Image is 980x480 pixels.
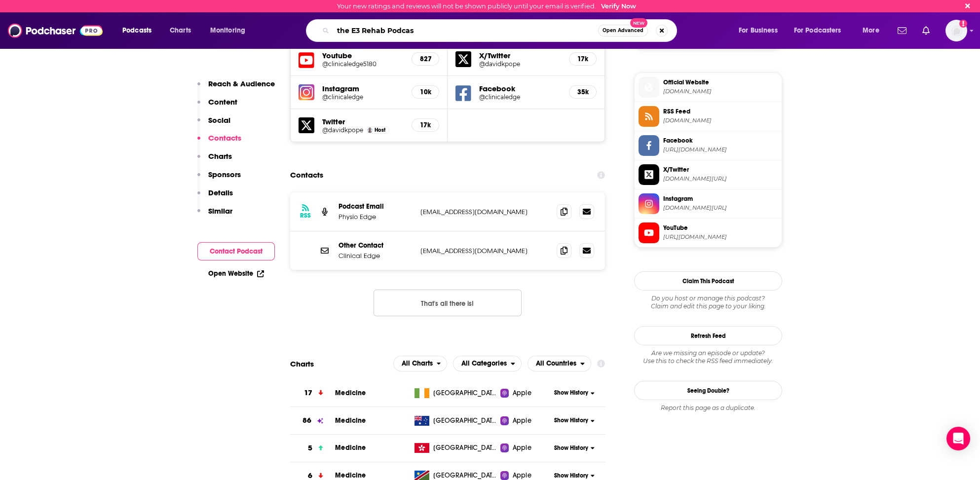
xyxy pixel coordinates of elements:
a: Facebook[URL][DOMAIN_NAME] [639,135,778,156]
button: Show profile menu [945,20,967,41]
span: Ireland [433,388,497,398]
span: All Categories [461,360,507,367]
span: Hong Kong [433,443,497,453]
h3: 5 [308,443,312,454]
button: Show History [551,472,598,480]
button: open menu [788,23,856,38]
a: Charts [163,23,197,38]
a: RSS Feed[DOMAIN_NAME] [639,106,778,127]
a: @clinicaledge [479,93,561,101]
h5: Facebook [479,84,561,93]
span: Do you host or manage this podcast? [634,295,782,302]
a: David Popet [367,127,373,133]
p: Sponsors [208,170,241,179]
p: Podcast Email [339,202,413,211]
p: Similar [208,206,232,216]
h2: Charts [290,359,314,369]
span: All Charts [402,360,433,367]
a: 86 [290,407,335,434]
button: Reach & Audience [197,79,275,97]
button: Contact Podcast [197,242,275,260]
div: Claim and edit this page to your liking. [634,295,782,310]
button: Show History [551,444,598,452]
span: Podcasts [122,24,151,37]
input: Search podcasts, credits, & more... [333,23,598,38]
span: physioedge.libsyn.com [663,117,778,124]
a: [GEOGRAPHIC_DATA] [411,443,501,453]
span: clinicaledge.co [663,88,778,95]
a: Medicine [335,443,366,452]
p: Social [208,115,230,125]
button: Open AdvancedNew [598,25,648,37]
a: 5 [290,435,335,462]
a: [GEOGRAPHIC_DATA] [411,416,501,426]
button: open menu [856,23,892,38]
h2: Categories [453,356,522,371]
span: More [863,24,879,37]
a: Show notifications dropdown [894,22,910,39]
span: Open Advanced [603,28,643,33]
span: Apple [513,443,531,453]
h5: 35k [577,88,588,96]
h2: Countries [528,356,591,371]
button: Social [197,115,230,134]
button: open menu [528,356,591,371]
div: Search podcasts, credits, & more... [315,19,686,42]
h5: 17k [420,121,431,129]
span: YouTube [663,223,778,232]
h5: X/Twitter [479,51,561,60]
p: Reach & Audience [208,79,275,88]
span: Monitoring [210,24,245,37]
button: Claim This Podcast [634,271,782,291]
div: Your new ratings and reviews will not be shown publicly until your email is verified. [337,2,636,10]
a: Medicine [335,416,366,425]
h5: Youtube [322,51,404,60]
span: Show History [554,389,588,397]
span: Australia [433,416,497,426]
span: Medicine [335,471,366,480]
button: Content [197,97,237,115]
h5: Instagram [322,84,404,93]
svg: Email not verified [959,20,967,28]
h2: Platforms [393,356,448,371]
img: iconImage [299,84,314,100]
button: Similar [197,206,232,224]
span: Official Website [663,78,778,87]
button: Sponsors [197,170,241,188]
button: Nothing here. [374,290,522,316]
a: @clinicaledge [322,93,404,101]
p: Clinical Edge [339,252,413,260]
span: instagram.com/clinicaledge [663,204,778,212]
a: Apple [500,388,550,398]
button: open menu [393,356,448,371]
a: @clinicaledge5180 [322,60,404,68]
button: Show History [551,416,598,425]
h5: 10k [420,88,431,96]
p: Other Contact [339,241,413,250]
span: https://www.youtube.com/@clinicaledge5180 [663,233,778,241]
a: Show notifications dropdown [918,22,934,39]
a: Verify Now [601,2,636,10]
div: Are we missing an episode or update? Use this to check the RSS feed immediately. [634,349,782,365]
p: Physio Edge [339,213,413,221]
button: open menu [115,23,164,38]
a: Instagram[DOMAIN_NAME][URL] [639,193,778,214]
span: RSS Feed [663,107,778,116]
img: Podchaser - Follow, Share and Rate Podcasts [8,21,103,40]
h5: Twitter [322,117,404,126]
a: Official Website[DOMAIN_NAME] [639,77,778,98]
span: Host [375,127,385,133]
a: Seeing Double? [634,381,782,400]
span: twitter.com/davidkpope [663,175,778,183]
span: Facebook [663,136,778,145]
h5: 17k [577,55,588,63]
h3: 86 [302,415,311,426]
h5: 827 [420,55,431,63]
a: @davidkpope [479,60,561,68]
span: Logged in as BretAita [945,20,967,41]
div: Open Intercom Messenger [946,427,970,450]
